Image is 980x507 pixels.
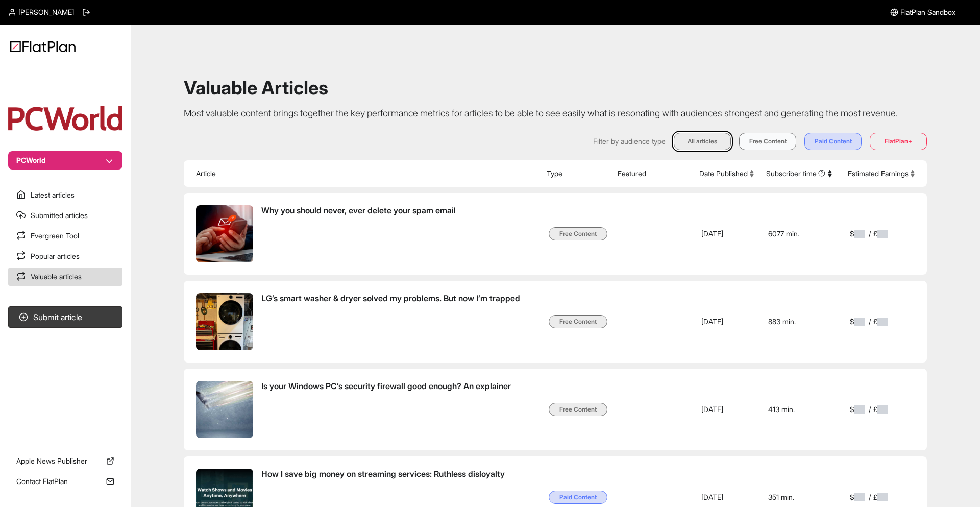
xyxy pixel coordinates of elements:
span: Paid Content [549,491,607,504]
button: PCWorld [8,151,122,170]
a: Latest articles [8,186,122,204]
a: Apple News Publisher [8,452,122,470]
td: [DATE] [693,369,760,450]
span: $ / £ [850,229,892,239]
button: Free Content [739,133,796,150]
span: Is your Windows PC’s security firewall good enough? An explainer [261,381,511,438]
button: Paid Content [804,133,862,150]
span: Subscriber time [766,168,826,179]
h1: Valuable Articles [184,78,927,98]
img: Publication Logo [8,106,122,131]
span: Free Content [549,227,607,240]
span: Is your Windows PC’s security firewall good enough? An explainer [261,381,511,391]
span: Free Content [549,315,607,328]
span: Filter by audience type [593,136,666,147]
span: LG’s smart washer & dryer solved my problems. But now I’m trapped [261,293,520,303]
span: $ / £ [850,492,892,502]
span: Free Content [549,403,607,416]
th: Article [184,160,541,187]
p: Most valuable content brings together the key performance metrics for articles to be able to see ... [184,106,927,120]
a: [PERSON_NAME] [8,7,74,17]
a: Popular articles [8,247,122,265]
a: Valuable articles [8,268,122,286]
img: Is your Windows PC’s security firewall good enough? An explainer [196,381,253,438]
button: FlatPlan+ [870,133,927,150]
button: Submit article [8,306,122,328]
button: Subscriber time [766,168,832,179]
img: Logo [10,41,76,52]
button: Date Published [699,168,754,179]
span: Why you should never, ever delete your spam email [261,205,456,215]
a: Evergreen Tool [8,227,122,245]
th: Featured [611,160,693,187]
a: Contact FlatPlan [8,472,122,491]
a: Why you should never, ever delete your spam email [196,205,532,262]
span: [PERSON_NAME] [18,7,74,17]
td: 883 min. [760,281,842,363]
a: Is your Windows PC’s security firewall good enough? An explainer [196,381,532,438]
span: FlatPlan Sandbox [900,7,955,17]
span: $ / £ [850,317,892,327]
td: [DATE] [693,281,760,363]
a: LG’s smart washer & dryer solved my problems. But now I’m trapped [196,293,532,350]
th: Type [541,160,611,187]
button: All articles [674,133,731,150]
td: [DATE] [693,193,760,275]
td: 6077 min. [760,193,842,275]
a: Submitted articles [8,206,122,225]
td: 413 min. [760,369,842,450]
span: $ / £ [850,404,892,415]
img: Why you should never, ever delete your spam email [196,205,253,262]
span: LG’s smart washer & dryer solved my problems. But now I’m trapped [261,293,520,350]
span: Why you should never, ever delete your spam email [261,205,456,262]
img: LG’s smart washer & dryer solved my problems. But now I’m trapped [196,293,253,350]
button: Estimated Earnings [848,168,915,179]
span: How I save big money on streaming services: Ruthless disloyalty [261,469,505,479]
